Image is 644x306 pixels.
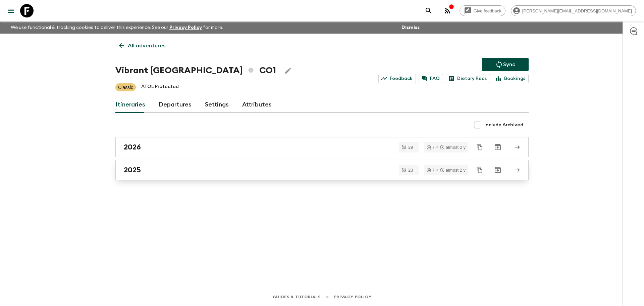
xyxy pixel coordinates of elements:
h1: Vibrant [GEOGRAPHIC_DATA] CO1 [115,64,276,77]
a: Bookings [493,74,529,83]
a: 2026 [115,137,529,157]
a: Departures [159,97,192,113]
span: 23 [404,168,417,172]
span: [PERSON_NAME][EMAIL_ADDRESS][DOMAIN_NAME] [519,8,636,13]
button: Archive [491,140,504,154]
a: Give feedback [460,5,505,16]
button: search adventures [422,4,435,17]
button: Dismiss [400,23,421,32]
a: Feedback [378,74,416,83]
div: [PERSON_NAME][EMAIL_ADDRESS][DOMAIN_NAME] [511,5,636,16]
p: Sync [503,60,515,69]
a: Dietary Reqs [446,74,490,83]
a: Settings [205,97,229,113]
div: 7 [427,168,435,172]
a: All adventures [115,39,169,52]
span: 29 [404,145,417,149]
a: Itineraries [115,97,145,113]
button: Duplicate [474,164,486,176]
button: menu [4,4,17,17]
a: Attributes [242,97,272,113]
button: Sync adventure departures to the booking engine [482,58,529,71]
span: Include Archived [484,122,523,128]
a: FAQ [419,74,443,83]
a: 2025 [115,160,529,180]
button: Duplicate [474,141,486,153]
h2: 2025 [124,166,141,174]
button: Archive [491,163,504,177]
p: All adventures [128,42,165,50]
a: Privacy Policy [334,293,371,301]
div: almost 2 y [440,145,466,149]
div: 7 [427,145,435,149]
p: We use functional & tracking cookies to deliver this experience. See our for more. [8,21,226,34]
a: Guides & Tutorials [273,293,321,301]
p: ATOL Protected [141,83,179,91]
a: Privacy Policy [169,25,202,30]
p: Classic [118,84,133,91]
span: Give feedback [470,8,505,13]
button: Edit Adventure Title [281,64,295,77]
div: almost 2 y [440,168,466,172]
h2: 2026 [124,143,141,151]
